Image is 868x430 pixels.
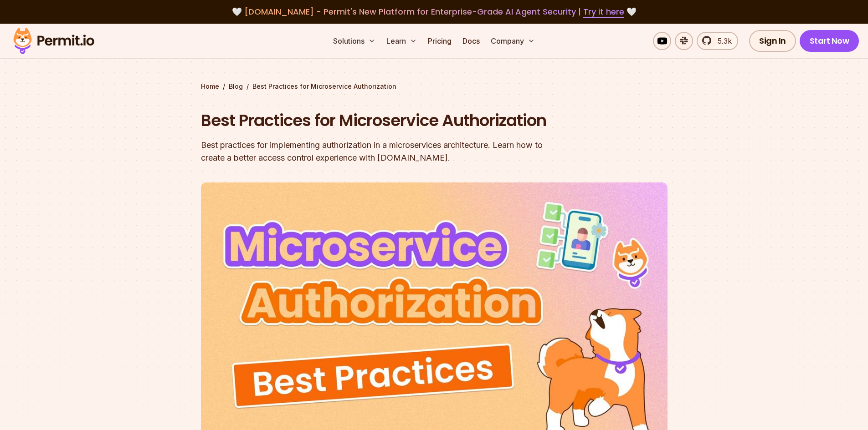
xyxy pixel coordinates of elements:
a: Start Now [800,30,859,52]
button: Solutions [329,32,379,50]
h1: Best Practices for Microservice Authorization [201,109,551,132]
div: 🤍 🤍 [22,5,846,18]
button: Learn [383,32,421,50]
img: Permit logo [9,25,98,56]
span: 5.3k [712,35,732,46]
a: Try it here [583,6,624,18]
button: Company [487,32,539,50]
span: [DOMAIN_NAME] - Permit's New Platform for Enterprise-Grade AI Agent Security | [244,6,624,17]
a: Pricing [424,32,455,50]
a: Sign In [749,30,796,52]
a: Home [201,82,219,91]
div: Best practices for implementing authorization in a microservices architecture. Learn how to creat... [201,139,551,164]
div: / / [201,82,668,91]
a: Blog [229,82,243,91]
a: Docs [459,32,483,50]
a: 5.3k [697,32,738,50]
